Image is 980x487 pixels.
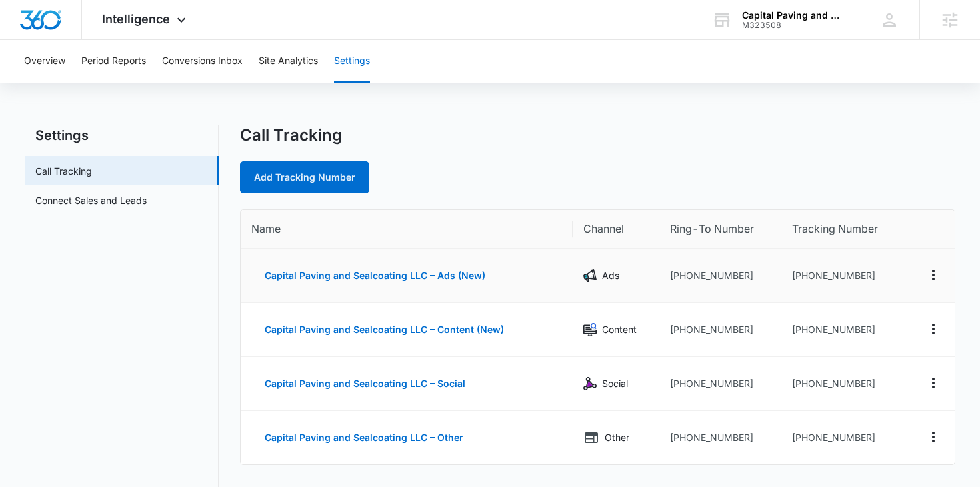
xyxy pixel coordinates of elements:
[781,249,905,303] td: [PHONE_NUMBER]
[781,210,905,249] th: Tracking Number
[923,426,944,448] button: Actions
[81,40,146,83] button: Period Reports
[583,269,597,282] img: Ads
[659,357,781,411] td: [PHONE_NUMBER]
[583,377,597,390] img: Social
[605,430,629,445] p: Other
[240,125,342,145] h1: Call Tracking
[923,264,944,286] button: Actions
[923,318,944,340] button: Actions
[659,249,781,303] td: [PHONE_NUMBER]
[251,260,499,292] button: Capital Paving and Sealcoating LLC – Ads (New)
[102,12,170,26] span: Intelligence
[259,40,318,83] button: Site Analytics
[602,322,637,337] p: Content
[21,35,32,45] img: website_grey.svg
[742,21,839,30] div: account id
[781,357,905,411] td: [PHONE_NUMBER]
[583,323,597,336] img: Content
[742,10,839,21] div: account name
[35,35,147,45] div: Domain: [DOMAIN_NAME]
[251,368,479,400] button: Capital Paving and Sealcoating LLC – Social
[334,40,370,83] button: Settings
[162,40,243,83] button: Conversions Inbox
[659,411,781,464] td: [PHONE_NUMBER]
[241,210,573,249] th: Name
[133,77,143,88] img: tab_keywords_by_traffic_grey.svg
[147,79,225,87] div: Keywords by Traffic
[251,422,477,454] button: Capital Paving and Sealcoating LLC – Other
[21,21,32,32] img: logo_orange.svg
[781,303,905,357] td: [PHONE_NUMBER]
[240,161,369,193] a: Add Tracking Number
[24,40,65,83] button: Overview
[35,164,92,178] a: Call Tracking
[573,210,659,249] th: Channel
[37,21,65,32] div: v 4.0.24
[659,303,781,357] td: [PHONE_NUMBER]
[781,411,905,464] td: [PHONE_NUMBER]
[36,77,47,88] img: tab_domain_overview_orange.svg
[35,193,147,207] a: Connect Sales and Leads
[602,376,628,391] p: Social
[923,372,944,394] button: Actions
[251,314,517,346] button: Capital Paving and Sealcoating LLC – Content (New)
[51,79,119,87] div: Domain Overview
[659,210,781,249] th: Ring-To Number
[25,125,219,145] h2: Settings
[602,268,619,283] p: Ads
